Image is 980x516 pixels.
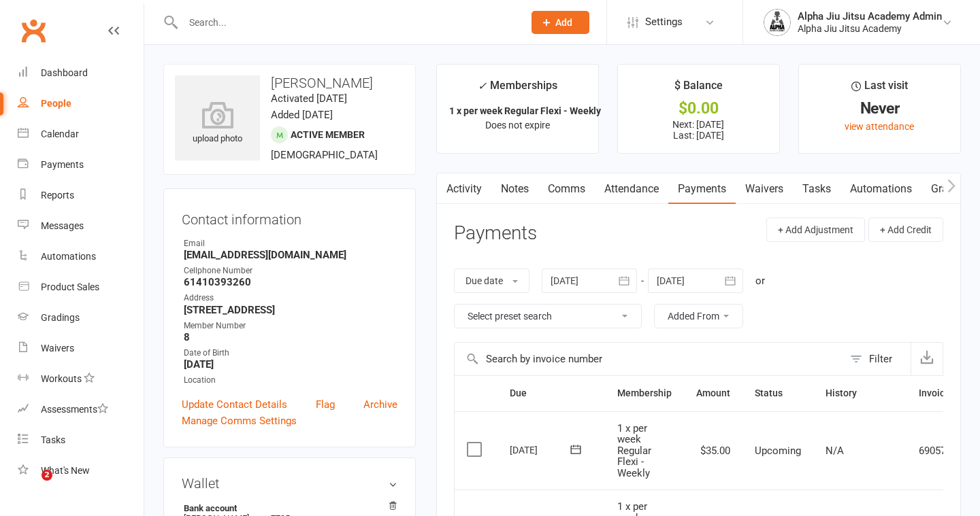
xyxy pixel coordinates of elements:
strong: 61410393260 [184,276,397,288]
th: History [813,376,906,411]
div: Cellphone Number [184,264,397,277]
th: Due [497,376,605,411]
span: 1 x per week Regular Flexi - Weekly [617,422,651,479]
button: Added From [654,304,743,328]
a: Calendar [18,119,144,150]
div: Alpha Jiu Jitsu Academy Admin [798,10,942,22]
a: Messages [18,211,144,241]
a: Update Contact Details [182,396,287,413]
h3: Payments [454,223,537,244]
div: Never [811,101,948,116]
a: Payments [668,173,736,205]
a: Dashboard [18,58,144,88]
div: Product Sales [41,281,99,292]
div: Calendar [41,128,79,139]
a: What's New [18,455,144,486]
strong: 1 x per week Regular Flexi - Weekly [449,105,601,116]
div: $0.00 [630,101,767,116]
span: Active member [291,129,365,140]
button: Due date [454,269,529,293]
div: Location [184,374,397,387]
a: Archive [363,396,397,413]
button: Filter [843,343,911,375]
a: Clubworx [16,14,50,48]
button: + Add Credit [868,218,943,242]
i: ✓ [478,80,487,92]
div: upload photo [175,101,260,146]
div: Workouts [41,373,82,384]
div: $ Balance [674,77,723,101]
h3: Wallet [182,476,397,491]
div: Filter [869,351,892,367]
th: Membership [605,376,684,411]
td: $35.00 [684,411,742,490]
time: Activated [DATE] [271,92,347,105]
a: Tasks [793,173,840,205]
p: Next: [DATE] Last: [DATE] [630,119,767,141]
input: Search by invoice number [455,343,843,375]
strong: 8 [184,331,397,343]
input: Search... [179,13,514,32]
a: view attendance [845,121,914,132]
div: People [41,98,71,109]
span: 2 [42,470,52,481]
iframe: Intercom live chat [14,470,46,502]
a: Comms [538,173,595,205]
button: + Add Adjustment [766,218,865,242]
a: Activity [437,173,491,205]
img: thumb_image1751406779.png [764,9,791,36]
div: Payments [41,159,84,170]
th: Invoice # [906,376,970,411]
a: Assessments [18,394,144,425]
div: [DATE] [510,439,572,460]
a: Tasks [18,425,144,455]
div: Assessments [41,404,108,415]
div: Messages [41,220,84,231]
td: 6905731 [906,411,970,490]
a: Waivers [18,333,144,364]
div: or [755,273,765,289]
div: Alpha Jiu Jitsu Academy [798,22,942,35]
span: N/A [826,445,844,457]
a: Flag [316,396,335,413]
a: Gradings [18,303,144,333]
button: Add [532,11,589,34]
div: Gradings [41,312,80,323]
strong: [EMAIL_ADDRESS][DOMAIN_NAME] [184,249,397,261]
div: Address [184,292,397,305]
div: Date of Birth [184,347,397,360]
span: Settings [645,7,683,37]
div: Dashboard [41,67,88,78]
a: Payments [18,150,144,180]
a: Manage Comms Settings [182,413,297,429]
div: Reports [41,190,74,201]
a: Reports [18,180,144,211]
a: Waivers [736,173,793,205]
div: Automations [41,251,96,262]
div: What's New [41,465,90,476]
a: Automations [18,241,144,272]
div: Email [184,237,397,250]
h3: Contact information [182,207,397,227]
a: Workouts [18,364,144,394]
div: Tasks [41,434,65,445]
time: Added [DATE] [271,109,333,121]
div: Last visit [851,77,908,101]
a: Attendance [595,173,668,205]
a: Automations [840,173,921,205]
strong: [DATE] [184,358,397,371]
strong: Bank account [184,503,391,513]
a: Product Sales [18,272,144,303]
strong: [STREET_ADDRESS] [184,304,397,316]
th: Amount [684,376,742,411]
a: Notes [491,173,538,205]
th: Status [742,376,813,411]
a: People [18,88,144,119]
span: [DEMOGRAPHIC_DATA] [271,149,378,161]
span: Does not expire [485,120,550,131]
h3: [PERSON_NAME] [175,75,404,90]
span: Add [555,17,572,28]
div: Member Number [184,320,397,332]
div: Waivers [41,343,74,354]
div: Memberships [478,77,557,102]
